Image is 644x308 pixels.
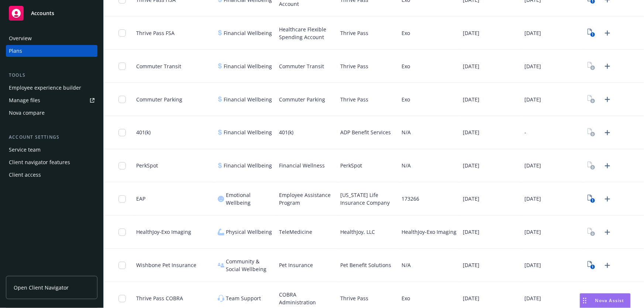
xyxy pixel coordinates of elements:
[9,169,41,181] div: Client access
[602,226,613,238] a: Upload Plan Documents
[592,32,594,37] text: 1
[580,293,631,308] button: Nova Assist
[9,82,81,94] div: Employee experience builder
[592,198,594,203] text: 1
[6,134,97,141] div: Account settings
[602,260,613,271] a: Upload Plan Documents
[118,262,126,269] input: Toggle Row Selected
[279,291,335,307] span: COBRA Administration
[136,162,158,170] span: PerkSpot
[6,45,97,57] a: Plans
[524,129,526,136] span: -
[9,144,41,156] div: Service team
[602,293,613,305] a: Upload Plan Documents
[226,295,261,302] span: Team Support
[524,295,541,302] span: [DATE]
[6,72,97,79] div: Tools
[224,62,272,70] span: Financial Wellbeing
[224,129,272,136] span: Financial Wellbeing
[586,160,597,172] a: View Plan Documents
[341,191,396,207] span: [US_STATE] Life Insurance Company
[136,29,175,37] span: Thrive Pass FSA
[118,162,126,170] input: Toggle Row Selected
[586,226,597,238] a: View Plan Documents
[118,30,126,37] input: Toggle Row Selected
[118,96,126,103] input: Toggle Row Selected
[586,293,597,305] a: View Plan Documents
[592,265,594,270] text: 1
[279,228,313,236] span: TeleMedicine
[463,96,480,103] span: [DATE]
[341,96,369,103] span: Thrive Pass
[224,29,272,37] span: Financial Wellbeing
[279,25,335,41] span: Healthcare Flexible Spending Account
[341,228,375,236] span: HealthJoy, LLC
[226,228,272,236] span: Physical Wellbeing
[9,94,40,106] div: Manage files
[586,193,597,205] a: View Plan Documents
[14,284,69,291] span: Open Client Navigator
[6,169,97,181] a: Client access
[279,96,326,103] span: Commuter Parking
[602,60,613,72] a: Upload Plan Documents
[402,228,457,236] span: HealthJoy-Exo Imaging
[524,162,541,170] span: [DATE]
[224,162,272,170] span: Financial Wellbeing
[524,29,541,37] span: [DATE]
[402,129,411,136] span: N/A
[524,228,541,236] span: [DATE]
[279,129,294,136] span: 401(k)
[136,96,182,103] span: Commuter Parking
[279,162,325,170] span: Financial Wellness
[402,29,410,37] span: Exo
[118,195,126,203] input: Toggle Row Selected
[586,127,597,139] a: View Plan Documents
[602,160,613,172] a: Upload Plan Documents
[524,195,541,203] span: [DATE]
[279,62,324,70] span: Commuter Transit
[602,27,613,39] a: Upload Plan Documents
[224,96,272,103] span: Financial Wellbeing
[463,295,480,302] span: [DATE]
[586,260,597,271] a: View Plan Documents
[118,295,126,302] input: Toggle Row Selected
[402,262,411,269] span: N/A
[602,193,613,205] a: Upload Plan Documents
[463,29,480,37] span: [DATE]
[463,262,480,269] span: [DATE]
[463,228,480,236] span: [DATE]
[9,32,32,44] div: Overview
[586,27,597,39] a: View Plan Documents
[402,96,410,103] span: Exo
[580,294,589,308] div: Drag to move
[118,129,126,136] input: Toggle Row Selected
[6,3,97,24] a: Accounts
[6,156,97,168] a: Client navigator features
[341,295,369,302] span: Thrive Pass
[402,295,410,302] span: Exo
[463,162,480,170] span: [DATE]
[402,62,410,70] span: Exo
[586,94,597,105] a: View Plan Documents
[6,32,97,44] a: Overview
[6,82,97,94] a: Employee experience builder
[524,62,541,70] span: [DATE]
[136,262,196,269] span: Wishbone Pet Insurance
[9,156,70,168] div: Client navigator features
[595,297,624,304] span: Nova Assist
[9,107,45,119] div: Nova compare
[602,94,613,105] a: Upload Plan Documents
[402,195,420,203] span: 173266
[341,129,391,136] span: ADP Benefit Services
[402,162,411,170] span: N/A
[341,29,369,37] span: Thrive Pass
[463,129,480,136] span: [DATE]
[524,262,541,269] span: [DATE]
[586,60,597,72] a: View Plan Documents
[341,162,362,170] span: PerkSpot
[341,62,369,70] span: Thrive Pass
[136,295,183,302] span: Thrive Pass COBRA
[524,96,541,103] span: [DATE]
[136,62,181,70] span: Commuter Transit
[9,45,22,57] div: Plans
